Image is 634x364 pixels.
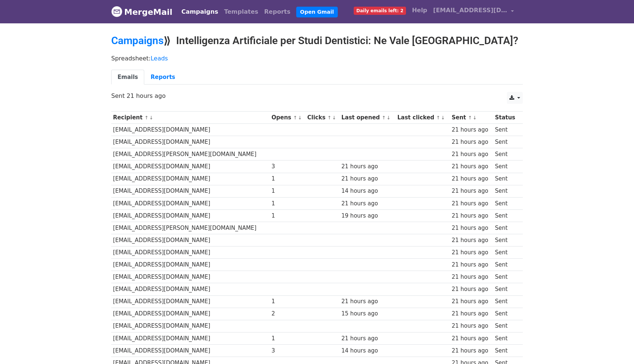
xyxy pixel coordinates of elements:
[111,234,270,246] td: [EMAIL_ADDRESS][DOMAIN_NAME]
[111,209,270,222] td: [EMAIL_ADDRESS][DOMAIN_NAME]
[409,3,430,18] a: Help
[111,222,270,234] td: [EMAIL_ADDRESS][PERSON_NAME][DOMAIN_NAME]
[493,124,519,136] td: Sent
[452,273,491,281] div: 21 hours ago
[396,112,450,124] th: Last clicked
[111,161,270,173] td: [EMAIL_ADDRESS][DOMAIN_NAME]
[493,271,519,283] td: Sent
[111,259,270,271] td: [EMAIL_ADDRESS][DOMAIN_NAME]
[493,320,519,332] td: Sent
[452,248,491,257] div: 21 hours ago
[111,332,270,344] td: [EMAIL_ADDRESS][DOMAIN_NAME]
[111,308,270,320] td: [EMAIL_ADDRESS][DOMAIN_NAME]
[271,334,304,343] div: 1
[111,185,270,197] td: [EMAIL_ADDRESS][DOMAIN_NAME]
[493,209,519,222] td: Sent
[271,162,304,171] div: 3
[111,34,164,47] a: Campaigns
[332,115,336,120] a: ↓
[271,310,304,318] div: 2
[341,310,394,318] div: 15 hours ago
[493,332,519,344] td: Sent
[293,115,297,120] a: ↑
[452,334,491,343] div: 21 hours ago
[111,54,523,62] p: Spreadsheet:
[111,320,270,332] td: [EMAIL_ADDRESS][DOMAIN_NAME]
[111,197,270,209] td: [EMAIL_ADDRESS][DOMAIN_NAME]
[111,136,270,148] td: [EMAIL_ADDRESS][DOMAIN_NAME]
[452,347,491,355] div: 21 hours ago
[493,234,519,246] td: Sent
[354,7,406,15] span: Daily emails left: 2
[111,246,270,259] td: [EMAIL_ADDRESS][DOMAIN_NAME]
[111,344,270,357] td: [EMAIL_ADDRESS][DOMAIN_NAME]
[111,70,144,85] a: Emails
[430,3,517,20] a: [EMAIL_ADDRESS][DOMAIN_NAME]
[493,197,519,209] td: Sent
[270,112,306,124] th: Opens
[493,308,519,320] td: Sent
[271,297,304,306] div: 1
[452,126,491,134] div: 21 hours ago
[452,224,491,232] div: 21 hours ago
[221,4,261,19] a: Templates
[271,187,304,195] div: 1
[452,285,491,294] div: 21 hours ago
[493,136,519,148] td: Sent
[493,161,519,173] td: Sent
[452,310,491,318] div: 21 hours ago
[452,187,491,195] div: 21 hours ago
[271,212,304,220] div: 1
[151,55,168,62] a: Leads
[493,259,519,271] td: Sent
[111,295,270,308] td: [EMAIL_ADDRESS][DOMAIN_NAME]
[111,92,523,100] p: Sent 21 hours ago
[441,115,445,120] a: ↓
[341,162,394,171] div: 21 hours ago
[493,112,519,124] th: Status
[452,199,491,208] div: 21 hours ago
[341,334,394,343] div: 21 hours ago
[341,297,394,306] div: 21 hours ago
[261,4,294,19] a: Reports
[306,112,340,124] th: Clicks
[387,115,391,120] a: ↓
[433,6,507,15] span: [EMAIL_ADDRESS][DOMAIN_NAME]
[340,112,396,124] th: Last opened
[111,6,122,17] img: MergeMail logo
[493,283,519,295] td: Sent
[145,115,149,120] a: ↑
[341,199,394,208] div: 21 hours ago
[493,246,519,259] td: Sent
[452,297,491,306] div: 21 hours ago
[436,115,440,120] a: ↑
[468,115,472,120] a: ↑
[452,212,491,220] div: 21 hours ago
[493,173,519,185] td: Sent
[452,138,491,146] div: 21 hours ago
[493,185,519,197] td: Sent
[327,115,331,120] a: ↑
[111,112,270,124] th: Recipient
[144,70,181,85] a: Reports
[271,347,304,355] div: 3
[178,4,221,19] a: Campaigns
[271,199,304,208] div: 1
[452,236,491,245] div: 21 hours ago
[450,112,493,124] th: Sent
[452,162,491,171] div: 21 hours ago
[111,283,270,295] td: [EMAIL_ADDRESS][DOMAIN_NAME]
[111,148,270,161] td: [EMAIL_ADDRESS][PERSON_NAME][DOMAIN_NAME]
[296,7,337,17] a: Open Gmail
[111,4,172,20] a: MergeMail
[271,175,304,183] div: 1
[111,271,270,283] td: [EMAIL_ADDRESS][DOMAIN_NAME]
[452,175,491,183] div: 21 hours ago
[341,175,394,183] div: 21 hours ago
[111,173,270,185] td: [EMAIL_ADDRESS][DOMAIN_NAME]
[382,115,386,120] a: ↑
[493,148,519,161] td: Sent
[351,3,409,18] a: Daily emails left: 2
[493,344,519,357] td: Sent
[452,322,491,330] div: 21 hours ago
